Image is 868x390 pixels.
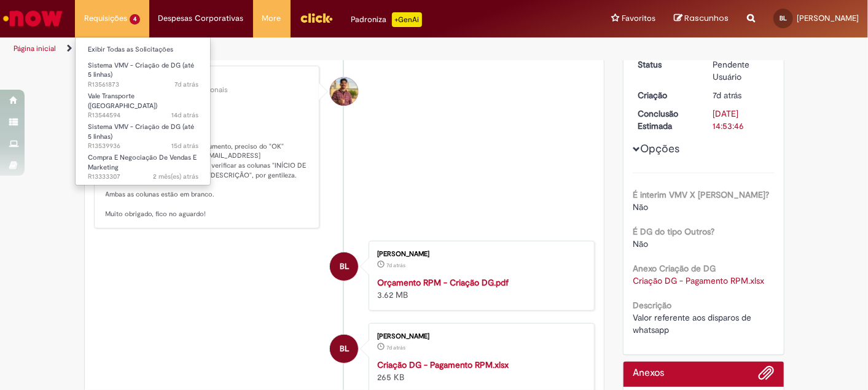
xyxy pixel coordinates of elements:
[14,44,56,53] a: Página inicial
[713,90,742,101] span: 7d atrás
[759,365,775,387] button: Adicionar anexos
[76,90,211,116] a: Aberto R13544594 : Vale Transporte (VT)
[351,12,422,27] div: Padroniza
[713,58,770,83] div: Pendente Usuário
[88,141,198,151] span: R13539936
[9,37,569,60] ul: Trilhas de página
[377,276,582,301] div: 3.62 MB
[633,263,716,274] b: Anexo Criação de DG
[392,12,422,27] p: +GenAi
[300,9,333,27] img: click_logo_yellow_360x200.png
[713,90,742,101] time: 24/09/2025 09:53:43
[633,300,671,311] b: Descrição
[158,12,244,25] span: Despesas Corporativas
[76,43,211,57] a: Exibir Todas as Solicitações
[633,201,648,213] span: Não
[330,335,358,363] div: Barbara Lopes
[88,153,197,172] span: Compra E Negociação De Vendas E Marketing
[171,141,198,150] span: 15d atrás
[262,12,281,25] span: More
[633,189,769,200] b: É interim VMV X [PERSON_NAME]?
[88,172,198,182] span: R13333307
[633,312,754,335] span: Valor referente aos disparos de whatsapp
[1,6,65,31] img: ServiceNow
[153,172,198,181] span: 2 mês(es) atrás
[330,77,358,106] div: Vitor Jeremias Da Silva
[674,13,729,25] a: Rascunhos
[633,238,648,249] span: Não
[76,120,211,147] a: Aberto R13539936 : Sistema VMV - Criação de DG (até 5 linhas)
[88,61,194,80] span: Sistema VMV - Criação de DG (até 5 linhas)
[622,12,655,25] span: Favoritos
[88,111,198,120] span: R13544594
[174,80,198,89] span: 7d atrás
[377,359,582,383] div: 265 KB
[88,92,157,111] span: Vale Transporte ([GEOGRAPHIC_DATA])
[174,80,198,89] time: 24/09/2025 09:53:44
[633,368,664,379] h2: Anexos
[377,333,582,340] div: [PERSON_NAME]
[633,275,764,286] a: Download de Criação DG - Pagamento RPM.xlsx
[377,359,509,370] a: Criação DG - Pagamento RPM.xlsx
[797,13,859,23] span: [PERSON_NAME]
[628,58,704,71] dt: Status
[76,151,211,177] a: Aberto R13333307 : Compra E Negociação De Vendas E Marketing
[780,14,787,22] span: BL
[340,334,349,364] span: BL
[377,251,582,258] div: [PERSON_NAME]
[153,172,198,181] time: 29/07/2025 13:39:55
[171,111,198,120] span: 14d atrás
[713,107,770,132] div: [DATE] 14:53:46
[88,80,198,90] span: R13561873
[340,252,349,281] span: BL
[386,262,405,269] span: 7d atrás
[628,89,704,101] dt: Criação
[633,226,714,237] b: É DG do tipo Outros?
[713,89,770,101] div: 24/09/2025 09:53:43
[684,12,729,24] span: Rascunhos
[75,37,211,185] ul: Requisições
[130,14,140,25] span: 4
[84,12,127,25] span: Requisições
[386,344,405,351] time: 24/09/2025 09:53:05
[628,107,704,132] dt: Conclusão Estimada
[377,277,509,288] a: Orçamento RPM - Criação DG.pdf
[88,122,194,141] span: Sistema VMV - Criação de DG (até 5 linhas)
[171,141,198,150] time: 16/09/2025 14:19:38
[171,111,198,120] time: 17/09/2025 16:06:53
[386,344,405,351] span: 7d atrás
[76,59,211,85] a: Aberto R13561873 : Sistema VMV - Criação de DG (até 5 linhas)
[330,252,358,281] div: Barbara Lopes
[386,262,405,269] time: 24/09/2025 09:53:31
